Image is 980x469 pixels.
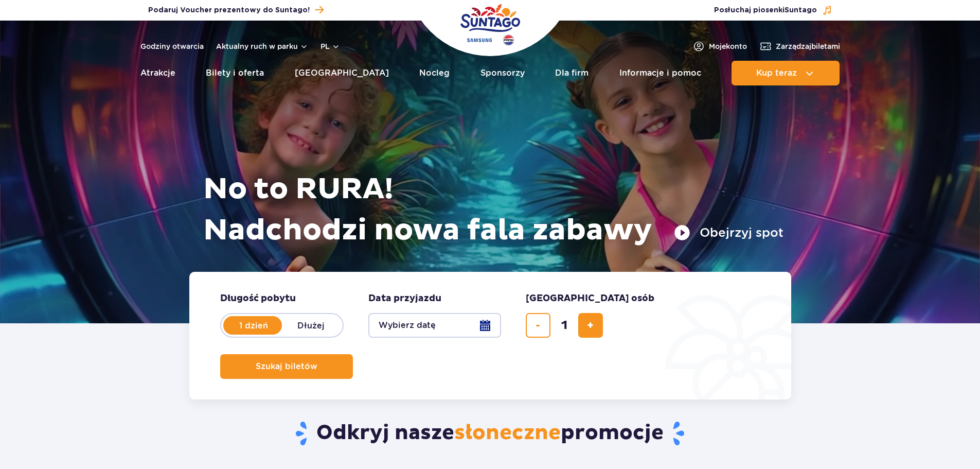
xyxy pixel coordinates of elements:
[552,313,577,338] input: liczba biletów
[320,41,340,51] button: pl
[203,169,783,251] h1: No to RURA! Nadchodzi nowa fala zabawy
[619,61,701,85] a: Informacje i pomoc
[256,362,317,371] span: Szukaj biletów
[732,61,840,85] button: Kup teraz
[756,68,797,78] span: Kup teraz
[189,272,791,399] form: Planowanie wizyty w Park of Poland
[368,313,501,338] button: Wybierz datę
[224,315,283,336] label: 1 dzień
[674,224,783,241] button: Obejrzyj spot
[220,292,296,305] span: Długość pobytu
[140,61,175,85] a: Atrakcje
[419,61,450,85] a: Nocleg
[216,42,308,50] button: Aktualny ruch w parku
[140,41,204,51] a: Godziny otwarcia
[454,420,561,446] span: słoneczne
[776,41,840,51] span: Zarządzaj biletami
[714,5,832,15] button: Posłuchaj piosenkiSuntago
[555,61,589,85] a: Dla firm
[709,41,747,51] span: Moje konto
[526,292,654,305] span: [GEOGRAPHIC_DATA] osób
[295,61,389,85] a: [GEOGRAPHIC_DATA]
[206,61,264,85] a: Bilety i oferta
[189,420,791,447] h2: Odkryj nasze promocje
[282,315,341,336] label: Dłużej
[714,5,817,15] span: Posłuchaj piosenki
[480,61,525,85] a: Sponsorzy
[785,7,817,14] span: Suntago
[368,292,441,305] span: Data przyjazdu
[148,5,310,15] span: Podaruj Voucher prezentowy do Suntago!
[692,40,747,53] a: Mojekonto
[578,313,603,338] button: dodaj bilet
[759,40,840,53] a: Zarządzajbiletami
[148,3,324,17] a: Podaruj Voucher prezentowy do Suntago!
[526,313,550,338] button: usuń bilet
[220,354,353,379] button: Szukaj biletów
